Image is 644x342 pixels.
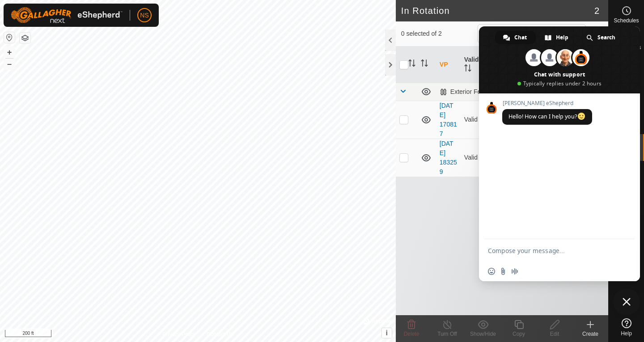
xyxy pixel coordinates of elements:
button: Reset Map [4,32,15,43]
div: Turn Off [429,330,465,338]
div: Exterior Fence [440,88,523,96]
textarea: Compose your message... [488,247,611,255]
div: Help [537,31,577,44]
div: Chat [495,31,536,44]
td: Valid [461,101,485,139]
span: 0 selected of 2 [401,29,478,38]
button: Map Layers [20,33,30,43]
a: [DATE] 170817 [440,102,457,137]
span: 2 [594,4,599,17]
span: Help [556,31,568,44]
a: Privacy Policy [162,330,196,338]
button: – [4,59,15,69]
span: Help [621,331,632,336]
h2: In Rotation [401,5,594,16]
p-sorticon: Activate to sort [421,61,428,68]
span: Chat [514,31,527,44]
span: NS [140,11,148,20]
span: i [386,329,388,337]
div: Copy [501,330,537,338]
div: Edit [537,330,572,338]
span: Hello! How can I help you? [508,113,586,120]
p-sorticon: Activate to sort [408,61,415,68]
div: Close chat [613,288,640,315]
a: Contact Us [207,330,233,338]
span: Search [597,31,615,44]
td: Valid [461,139,485,177]
button: i [382,328,392,338]
div: Search [578,31,624,44]
span: Send a file [500,268,507,275]
a: Help [609,315,644,340]
span: Schedules [614,18,639,23]
div: Show/Hide [465,330,501,338]
span: Audio message [511,268,518,275]
th: Validity [461,46,485,83]
img: Gallagher Logo [11,7,123,23]
button: + [4,47,15,58]
p-sorticon: Activate to sort [464,66,471,73]
input: Search (S) [478,24,586,43]
div: Create [572,330,608,338]
span: [PERSON_NAME] eShepherd [502,100,592,106]
th: VP [436,46,461,83]
a: [DATE] 183259 [440,140,457,175]
span: Insert an emoji [488,268,495,275]
span: Delete [404,331,419,337]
